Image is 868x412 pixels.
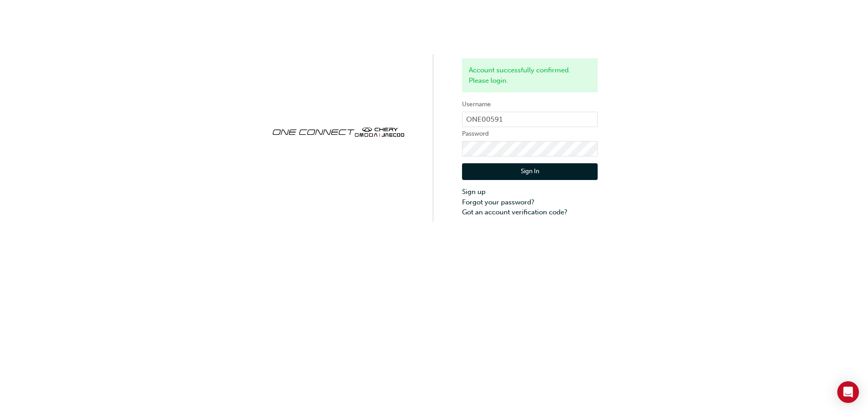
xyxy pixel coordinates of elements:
img: oneconnect [270,119,406,143]
a: Got an account verification code? [462,207,598,218]
a: Sign up [462,187,598,197]
div: Open Intercom Messenger [837,381,859,403]
div: Account successfully confirmed. Please login. [462,58,598,92]
label: Password [462,128,598,139]
input: Username [462,112,598,127]
label: Username [462,99,598,110]
a: Forgot your password? [462,197,598,208]
button: Sign In [462,163,598,180]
